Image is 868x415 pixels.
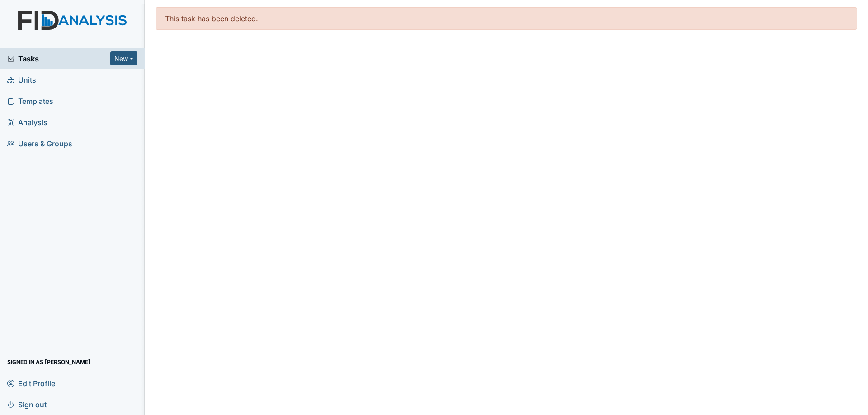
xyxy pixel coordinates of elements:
span: Units [7,73,36,87]
div: This task has been deleted. [156,7,857,30]
span: Analysis [7,115,47,129]
button: New [110,51,137,65]
span: Users & Groups [7,136,72,150]
span: Signed in as [PERSON_NAME] [7,355,90,369]
a: Tasks [7,53,110,64]
span: Sign out [7,397,47,411]
span: Edit Profile [7,376,55,390]
span: Templates [7,94,53,108]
